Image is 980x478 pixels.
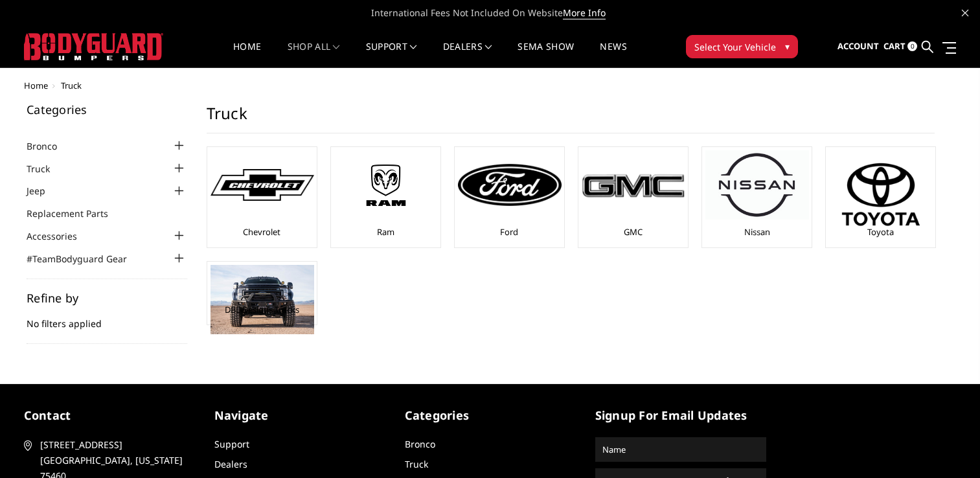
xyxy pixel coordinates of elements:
[233,42,261,67] a: Home
[225,304,299,315] a: DBL Designs Trucks
[27,184,62,198] a: Jeep
[27,207,124,220] a: Replacement Parts
[24,33,163,60] img: BODYGUARD BUMPERS
[27,162,66,176] a: Truck
[694,40,776,54] span: Select Your Vehicle
[366,42,417,67] a: Support
[27,252,143,266] a: #TeamBodyguard Gear
[686,35,798,58] button: Select Your Vehicle
[27,292,187,304] h5: Refine by
[597,439,764,460] input: Name
[838,29,879,64] a: Account
[785,40,790,53] span: ▾
[27,139,73,153] a: Bronco
[563,6,606,19] a: More Info
[443,42,492,67] a: Dealers
[624,226,643,238] a: GMC
[883,40,906,52] span: Cart
[243,226,280,238] a: Chevrolet
[883,29,917,64] a: Cart 0
[27,229,93,243] a: Accessories
[405,407,576,424] h5: Categories
[288,42,340,67] a: shop all
[838,40,879,52] span: Account
[744,226,770,238] a: Nissan
[595,407,766,424] h5: signup for email updates
[405,458,428,470] a: Truck
[24,407,195,424] h5: contact
[61,80,82,91] span: Truck
[27,292,187,344] div: No filters applied
[214,438,249,450] a: Support
[214,458,247,470] a: Dealers
[24,80,48,91] a: Home
[907,41,917,51] span: 0
[405,438,435,450] a: Bronco
[518,42,574,67] a: SEMA Show
[867,226,894,238] a: Toyota
[214,407,385,424] h5: Navigate
[377,226,394,238] a: Ram
[500,226,518,238] a: Ford
[207,104,935,133] h1: Truck
[27,104,187,115] h5: Categories
[600,42,626,67] a: News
